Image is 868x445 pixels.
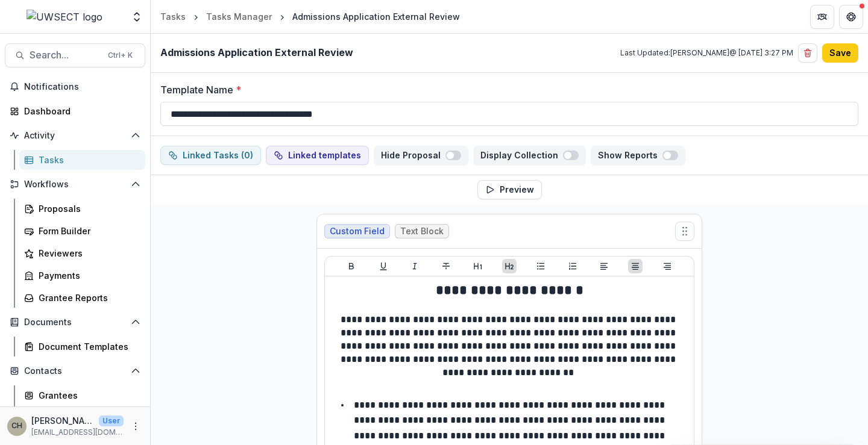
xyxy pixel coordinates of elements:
[439,259,453,273] button: Strike
[19,266,145,285] a: Payments
[39,225,136,237] div: Form Builder
[11,422,22,430] div: Carli Herz
[19,243,145,263] a: Reviewers
[19,385,145,405] a: Grantees
[156,8,465,25] nav: breadcrumb
[477,180,542,199] button: Preview
[660,259,675,273] button: Align Right
[407,259,422,273] button: Italicize
[376,259,391,273] button: Underline
[206,10,272,23] div: Tasks Manager
[27,10,102,24] img: UWSECT logo
[19,337,145,356] a: Document Templates
[822,43,858,63] button: Save
[39,389,136,402] div: Grantees
[19,221,145,241] a: Form Builder
[156,8,190,25] a: Tasks
[24,317,126,328] span: Documents
[19,150,145,170] a: Tasks
[39,154,136,166] div: Tasks
[330,226,385,237] span: Custom Field
[160,10,186,23] div: Tasks
[5,361,145,381] button: Open Contacts
[810,5,834,29] button: Partners
[565,259,580,273] button: Ordered List
[99,415,124,426] p: User
[5,43,145,67] button: Search...
[381,151,445,161] p: Hide Proposal
[839,5,863,29] button: Get Help
[473,146,586,165] button: Display Collection
[24,105,136,117] div: Dashboard
[471,259,485,273] button: Heading 1
[620,48,793,58] p: Last Updated: [PERSON_NAME] @ [DATE] 3:27 PM
[480,151,563,161] p: Display Collection
[128,419,143,434] button: More
[39,269,136,282] div: Payments
[591,146,685,165] button: Show Reports
[160,146,261,165] button: dependent-tasks
[39,340,136,353] div: Document Templates
[5,77,145,96] button: Notifications
[31,414,94,427] p: [PERSON_NAME]
[160,47,353,58] h2: Admissions Application External Review
[31,427,124,438] p: [EMAIL_ADDRESS][DOMAIN_NAME]
[30,49,101,61] span: Search...
[19,288,145,308] a: Grantee Reports
[105,49,135,62] div: Ctrl + K
[5,175,145,194] button: Open Workflows
[344,259,359,273] button: Bold
[597,259,611,273] button: Align Left
[128,5,145,29] button: Open entity switcher
[5,101,145,121] a: Dashboard
[24,366,126,376] span: Contacts
[24,179,126,190] span: Workflows
[5,313,145,332] button: Open Documents
[19,199,145,219] a: Proposals
[292,10,460,23] div: Admissions Application External Review
[502,259,517,273] button: Heading 2
[628,259,643,273] button: Align Center
[598,151,662,161] p: Show Reports
[266,146,369,165] button: linking-template
[160,82,851,97] label: Template Name
[39,247,136,260] div: Reviewers
[533,259,548,273] button: Bullet List
[24,131,126,141] span: Activity
[39,202,136,215] div: Proposals
[39,291,136,304] div: Grantee Reports
[798,43,817,63] button: Delete template
[374,146,468,165] button: Hide Proposal
[201,8,277,25] a: Tasks Manager
[5,126,145,145] button: Open Activity
[24,82,140,92] span: Notifications
[675,222,694,241] button: Move field
[400,226,444,237] span: Text Block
